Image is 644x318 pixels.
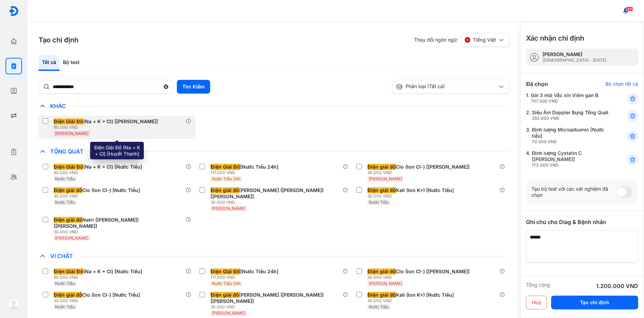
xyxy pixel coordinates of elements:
div: 30.000 VND [54,229,186,235]
span: [PERSON_NAME] [55,235,88,241]
div: Tạo bộ test với các xét nghiệm đã chọn [532,186,616,198]
div: 4. [526,150,610,168]
span: Điện giải đồ [367,292,396,298]
div: [Nước Tiểu 24h] [211,268,278,275]
img: logo [9,6,19,16]
div: Kali (Ion K+) [Nước Tiểu] [367,187,454,193]
span: Nước Tiểu [55,281,75,286]
div: 3. [526,127,610,145]
span: Điện giải đồ [211,292,239,298]
span: 411 [626,7,633,11]
span: Điện giải đồ [54,217,82,223]
div: Bỏ chọn tất cả [605,81,638,87]
div: Ghi chú cho Diag & Bệnh nhân [526,218,638,226]
div: Định lượng Cystatin C [[PERSON_NAME]] [532,150,610,168]
div: 250.000 VND [532,116,609,121]
div: 30.000 VND [211,304,343,310]
img: logo [8,299,19,310]
span: Tiếng Việt [473,37,496,43]
div: 707.000 VND [531,98,598,104]
div: Clo (Ion Cl-) [[PERSON_NAME]] [367,164,470,170]
div: [PERSON_NAME] ([PERSON_NAME]) [[PERSON_NAME]] [211,187,340,200]
div: 30.000 VND [367,170,472,176]
div: Đã chọn [526,80,548,88]
span: [PERSON_NAME] [55,131,88,136]
div: Gói 3 mũi Vắc xin Viêm gan B [531,92,598,104]
span: Vi Chất [47,253,76,259]
div: [PERSON_NAME] [543,51,606,57]
div: 30.000 VND [367,193,457,199]
h3: Xác nhận chỉ định [526,33,584,43]
div: 90.000 VND [54,125,161,130]
div: [Nước Tiểu 24h] [211,164,278,170]
span: Nước Tiểu 24h [212,281,240,286]
div: Natri ([PERSON_NAME]) [[PERSON_NAME]] [54,217,183,229]
button: Huỷ [526,296,547,309]
h3: Tạo chỉ định [39,35,78,45]
div: (Na + K + Cl) [[PERSON_NAME]] [54,118,158,125]
span: Điện giải đồ [54,292,82,298]
button: Tạo chỉ định [551,296,638,309]
span: Nước Tiểu 24h [212,176,240,181]
div: Clo (Ion Cl-) [[PERSON_NAME]] [367,268,470,275]
div: 1.200.000 VND [596,282,638,290]
div: Tổng cộng [526,282,550,290]
div: 30.000 VND [367,298,457,304]
div: 30.000 VND [367,275,472,280]
span: Nước Tiểu [55,200,75,205]
div: Định lượng Microalbumin [Nước tiểu] [532,127,610,145]
span: Điện Giải Đồ [54,118,83,125]
span: Nước Tiểu [55,176,75,181]
span: Khác [47,103,69,109]
div: 30.000 VND [211,200,343,205]
span: Điện giải đồ [367,187,396,193]
div: Kali (Ion K+) [Nước Tiểu] [367,292,454,298]
span: Tổng Quát [47,148,87,155]
div: [PERSON_NAME] ([PERSON_NAME]) [[PERSON_NAME]] [211,292,340,304]
span: Điện giải đồ [367,268,396,275]
div: Siêu Âm Doppler Bụng Tổng Quát [532,109,609,121]
div: [DEMOGRAPHIC_DATA] - [DATE] [543,57,606,63]
div: 90.000 VND [54,275,145,280]
div: (Na + K + Cl) [Nước Tiểu] [54,164,142,170]
div: (Na + K + Cl) [Nước Tiểu] [54,268,142,275]
span: Điện Giải Đồ [54,268,83,275]
div: 30.000 VND [54,298,143,304]
div: Clo (Ion Cl-) [Nước Tiểu] [54,292,140,298]
div: 117.000 VND [211,170,281,176]
div: Bộ test [60,55,83,71]
span: Điện giải đồ [211,187,239,193]
div: 90.000 VND [54,170,145,176]
span: [PERSON_NAME] [369,176,402,181]
div: Thay đổi ngôn ngữ: [414,33,509,47]
span: [PERSON_NAME] [212,206,245,211]
div: Tất cả [39,55,60,71]
div: 117.000 VND [211,275,281,280]
div: Phân loại (Tất cả) [396,83,497,90]
span: Nước Tiểu [369,304,389,309]
span: Điện Giải Đồ [54,164,83,170]
div: Clo (Ion Cl-) [Nước Tiểu] [54,187,140,193]
div: 70.000 VND [532,139,610,145]
span: [PERSON_NAME] [212,310,245,316]
div: 2. [526,109,610,121]
span: Nước Tiểu [369,200,389,205]
div: 1. [526,92,610,104]
div: 173.000 VND [532,162,610,168]
span: [PERSON_NAME] [369,281,402,286]
span: Điện giải đồ [54,187,82,193]
button: Tìm Kiếm [177,80,210,94]
span: Điện Giải Đồ [211,268,240,275]
span: Nước Tiểu [55,304,75,309]
span: Điện giải đồ [367,164,396,170]
span: Điện Giải Đồ [211,164,240,170]
div: 30.000 VND [54,193,143,199]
